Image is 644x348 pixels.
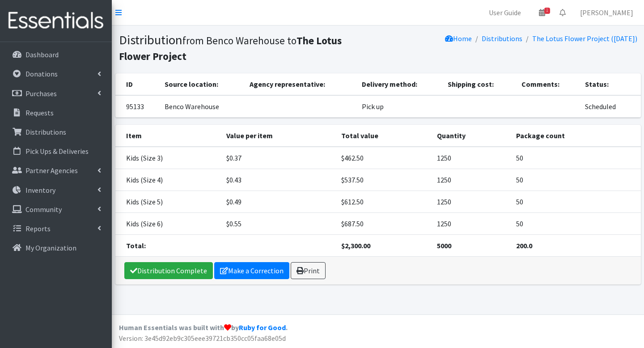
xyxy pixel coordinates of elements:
[482,34,522,43] a: Distributions
[159,73,244,95] th: Source location:
[544,8,550,14] span: 1
[214,262,289,279] a: Make a Correction
[25,127,66,136] p: Distributions
[221,213,336,235] td: $0.55
[445,34,472,43] a: Home
[432,191,510,213] td: 1250
[25,186,55,195] p: Inventory
[511,125,641,147] th: Package count
[432,125,510,147] th: Quantity
[442,73,516,95] th: Shipping cost:
[221,147,336,169] td: $0.37
[115,213,221,235] td: Kids (Size 6)
[159,95,244,118] td: Benco Warehouse
[4,65,108,83] a: Donations
[580,73,641,95] th: Status:
[4,123,108,141] a: Distributions
[516,241,532,250] strong: 200.0
[511,169,641,191] td: 50
[511,191,641,213] td: 50
[25,166,78,175] p: Partner Agencies
[25,69,58,78] p: Donations
[115,169,221,191] td: Kids (Size 4)
[25,224,51,233] p: Reports
[115,125,221,147] th: Item
[25,108,54,117] p: Requests
[115,191,221,213] td: Kids (Size 5)
[336,125,432,147] th: Total value
[432,213,510,235] td: 1250
[4,200,108,218] a: Community
[291,262,326,279] a: Print
[25,89,57,98] p: Purchases
[511,213,641,235] td: 50
[124,262,213,279] a: Distribution Complete
[432,147,510,169] td: 1250
[573,4,640,21] a: [PERSON_NAME]
[336,169,432,191] td: $537.50
[126,241,146,250] strong: Total:
[4,142,108,160] a: Pick Ups & Deliveries
[115,73,160,95] th: ID
[336,147,432,169] td: $462.50
[432,169,510,191] td: 1250
[4,181,108,199] a: Inventory
[221,191,336,213] td: $0.49
[4,85,108,102] a: Purchases
[516,73,580,95] th: Comments:
[4,239,108,257] a: My Organization
[119,32,375,63] h1: Distribution
[25,243,76,252] p: My Organization
[532,34,637,43] a: The Lotus Flower Project ([DATE])
[4,220,108,238] a: Reports
[580,95,641,118] td: Scheduled
[119,34,342,63] small: from Benco Warehouse to
[4,46,108,64] a: Dashboard
[511,147,641,169] td: 50
[119,34,342,63] b: The Lotus Flower Project
[356,73,442,95] th: Delivery method:
[119,323,288,332] strong: Human Essentials was built with by .
[437,241,451,250] strong: 5000
[119,334,286,343] span: Version: 3e45d92eb9c305eee39721cb350cc05faa68e05d
[356,95,442,118] td: Pick up
[25,147,89,156] p: Pick Ups & Deliveries
[244,73,356,95] th: Agency representative:
[115,95,160,118] td: 95133
[4,6,108,36] img: HumanEssentials
[4,104,108,122] a: Requests
[482,4,528,21] a: User Guide
[4,161,108,179] a: Partner Agencies
[341,241,370,250] strong: $2,300.00
[336,191,432,213] td: $612.50
[221,125,336,147] th: Value per item
[336,213,432,235] td: $687.50
[239,323,286,332] a: Ruby for Good
[221,169,336,191] td: $0.43
[25,205,62,214] p: Community
[115,147,221,169] td: Kids (Size 3)
[25,50,59,59] p: Dashboard
[532,4,552,21] a: 1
